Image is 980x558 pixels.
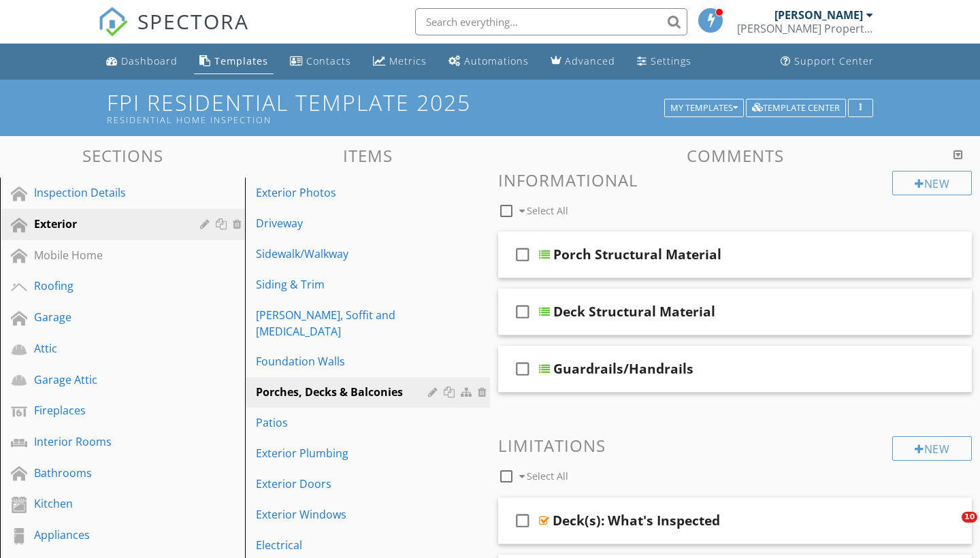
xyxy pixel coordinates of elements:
[512,295,534,328] i: check_box_outline_blank
[892,171,972,195] div: New
[794,54,874,67] div: Support Center
[256,246,432,262] div: Sidewalk/Walkway
[464,54,529,67] div: Automations
[256,506,432,523] div: Exterior Windows
[498,436,972,455] h3: Limitations
[34,278,180,294] div: Roofing
[512,238,534,271] i: check_box_outline_blank
[245,146,490,165] h3: Items
[565,54,615,67] div: Advanced
[256,276,432,293] div: Siding & Trim
[746,99,846,118] button: Template Center
[367,49,432,74] a: Metrics
[774,8,863,22] div: [PERSON_NAME]
[512,352,534,385] i: check_box_outline_blank
[101,49,183,74] a: Dashboard
[256,384,432,400] div: Porches, Decks & Balconies
[256,445,432,461] div: Exterior Plumbing
[34,247,180,263] div: Mobile Home
[545,49,621,74] a: Advanced
[34,402,180,419] div: Fireplaces
[775,49,879,74] a: Support Center
[34,340,180,357] div: Attic
[498,146,972,165] h3: Comments
[306,54,351,67] div: Contacts
[34,309,180,325] div: Garage
[553,303,715,320] div: Deck Structural Material
[443,49,534,74] a: Automations (Basic)
[527,204,568,217] span: Select All
[34,527,180,543] div: Appliances
[737,22,873,35] div: Fiala Property Inspections
[214,54,268,67] div: Templates
[256,307,432,340] div: [PERSON_NAME], Soffit and [MEDICAL_DATA]
[256,184,432,201] div: Exterior Photos
[256,476,432,492] div: Exterior Doors
[512,504,534,537] i: check_box_outline_blank
[98,18,249,47] a: SPECTORA
[256,353,432,370] div: Foundation Walls
[256,215,432,231] div: Driveway
[34,372,180,388] div: Garage Attic
[553,246,721,263] div: Porch Structural Material
[107,91,873,125] h1: FPI Residential Template 2025
[415,8,687,35] input: Search everything...
[256,414,432,431] div: Patios
[670,103,738,113] div: My Templates
[746,101,846,113] a: Template Center
[962,512,977,523] span: 10
[256,537,432,553] div: Electrical
[34,216,180,232] div: Exterior
[632,49,697,74] a: Settings
[107,114,669,125] div: Residential Home Inspection
[34,184,180,201] div: Inspection Details
[553,512,720,529] div: Deck(s): What's Inspected
[34,495,180,512] div: Kitchen
[34,433,180,450] div: Interior Rooms
[664,99,744,118] button: My Templates
[194,49,274,74] a: Templates
[553,361,693,377] div: Guardrails/Handrails
[137,7,249,35] span: SPECTORA
[121,54,178,67] div: Dashboard
[934,512,966,544] iframe: Intercom live chat
[752,103,840,113] div: Template Center
[527,470,568,482] span: Select All
[389,54,427,67] div: Metrics
[498,171,972,189] h3: Informational
[651,54,691,67] div: Settings
[98,7,128,37] img: The Best Home Inspection Software - Spectora
[34,465,180,481] div: Bathrooms
[284,49,357,74] a: Contacts
[892,436,972,461] div: New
